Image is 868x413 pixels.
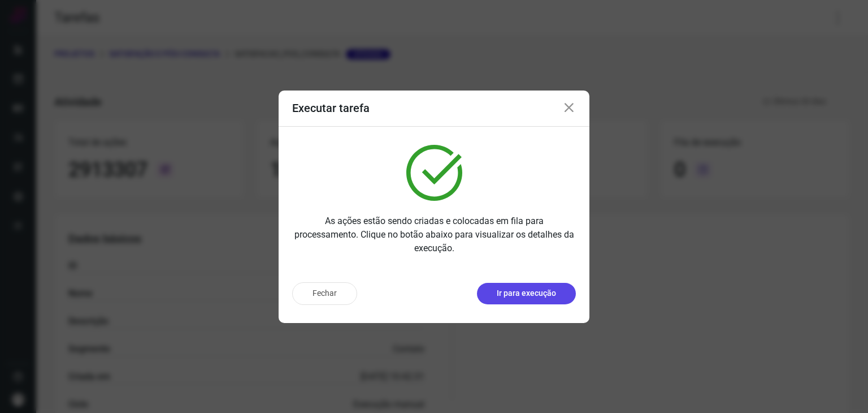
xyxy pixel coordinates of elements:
[292,282,357,305] button: Fechar
[477,283,576,304] button: Ir para execução
[292,214,576,255] p: As ações estão sendo criadas e colocadas em fila para processamento. Clique no botão abaixo para ...
[292,101,370,115] h3: Executar tarefa
[497,287,556,299] p: Ir para execução
[406,145,462,201] img: verified.svg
